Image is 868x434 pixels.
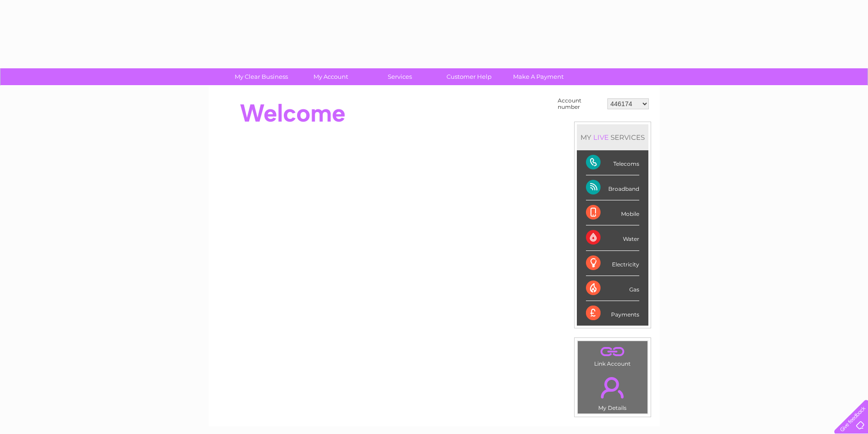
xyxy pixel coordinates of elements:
div: Telecoms [586,150,639,175]
a: Services [362,68,437,85]
div: Gas [586,276,639,301]
td: Link Account [577,341,648,369]
td: My Details [577,369,648,414]
div: Broadband [586,175,639,200]
a: My Account [293,68,368,85]
div: Electricity [586,251,639,276]
div: Payments [586,301,639,326]
a: . [580,372,645,403]
div: MY SERVICES [577,124,648,150]
div: Mobile [586,200,639,225]
a: . [580,343,645,359]
div: Water [586,225,639,250]
a: Customer Help [431,68,507,85]
a: Make A Payment [501,68,576,85]
a: My Clear Business [224,68,299,85]
div: LIVE [591,133,611,142]
td: Account number [555,95,605,112]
